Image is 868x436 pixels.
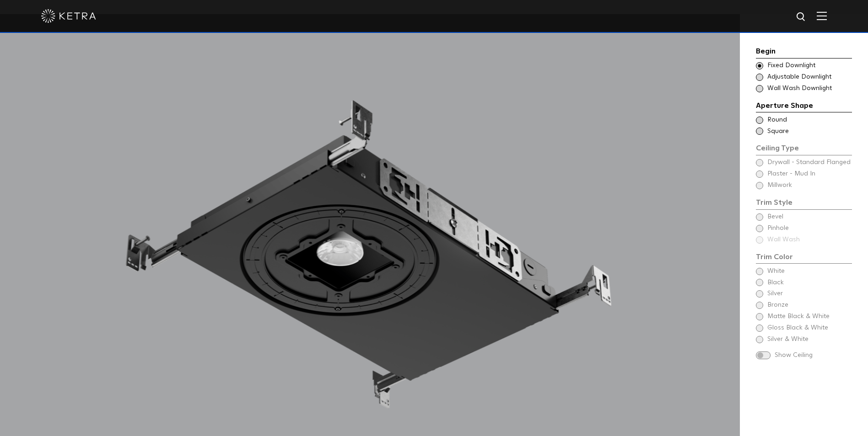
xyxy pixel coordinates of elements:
[41,9,96,23] img: ketra-logo-2019-white
[817,11,827,20] img: Hamburger%20Nav.svg
[796,11,807,23] img: search icon
[767,61,851,70] span: Fixed Downlight
[756,100,852,113] div: Aperture Shape
[775,351,852,360] span: Show Ceiling
[767,84,851,93] span: Wall Wash Downlight
[767,116,851,125] span: Round
[767,73,851,82] span: Adjustable Downlight
[756,46,852,58] div: Begin
[767,127,851,136] span: Square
